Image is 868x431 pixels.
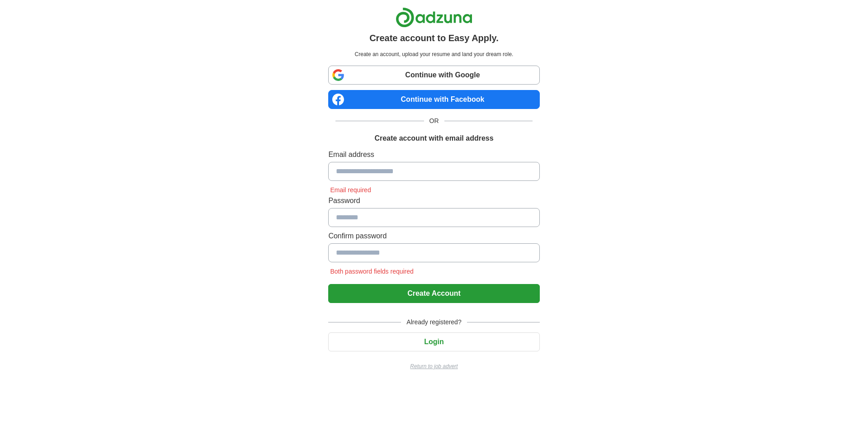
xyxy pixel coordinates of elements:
[328,338,539,346] a: Login
[374,133,493,144] h1: Create account with email address
[328,90,539,109] a: Continue with Facebook
[369,31,499,45] h1: Create account to Easy Apply.
[328,284,539,303] button: Create Account
[328,149,539,160] label: Email address
[328,231,539,242] label: Confirm password
[424,116,444,126] span: OR
[328,332,539,351] button: Login
[396,7,472,28] img: Adzuna logo
[401,317,467,327] span: Already registered?
[328,268,415,275] span: Both password fields required
[328,66,539,85] a: Continue with Google
[328,186,373,194] span: Email required
[328,195,539,206] label: Password
[330,50,538,58] p: Create an account, upload your resume and land your dream role.
[328,362,539,370] a: Return to job advert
